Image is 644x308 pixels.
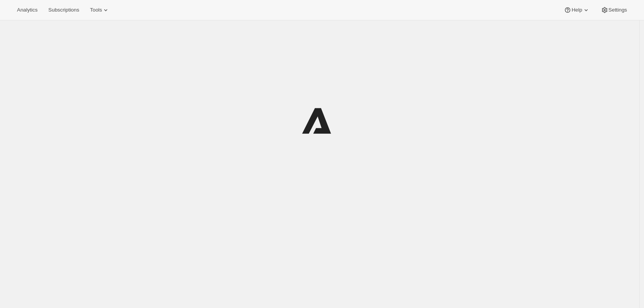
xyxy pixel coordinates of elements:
[559,5,594,15] button: Help
[44,5,84,15] button: Subscriptions
[48,7,79,13] span: Subscriptions
[571,7,582,13] span: Help
[609,7,627,13] span: Settings
[90,7,102,13] span: Tools
[12,5,42,15] button: Analytics
[596,5,632,15] button: Settings
[85,5,114,15] button: Tools
[17,7,37,13] span: Analytics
